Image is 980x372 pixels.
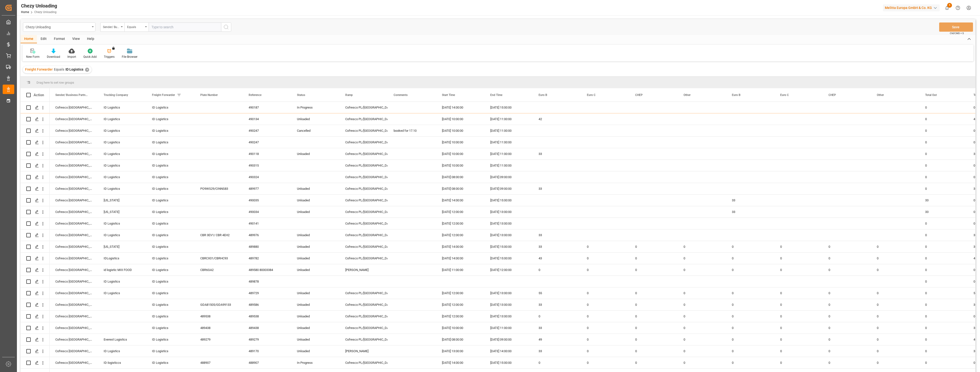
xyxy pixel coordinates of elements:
[581,287,629,299] div: 0
[98,229,146,241] div: ID Logistics
[21,276,50,287] div: Press SPACE to select this row.
[629,345,678,357] div: 0
[21,113,50,125] div: Press SPACE to select this row.
[436,125,484,136] div: [DATE] 10:00:00
[98,125,146,136] div: ID Logistics
[581,345,629,357] div: 0
[823,322,871,334] div: 0
[21,10,29,14] a: Home
[919,183,968,194] div: 0
[195,299,243,310] div: GDA81505/GDA99133
[883,4,940,11] div: Melitta Europa GmbH & Co. KG
[774,334,823,345] div: 0
[436,160,484,171] div: [DATE] 10:00:00
[50,206,98,218] div: Cofresco [GEOGRAPHIC_DATA]
[726,195,774,206] div: 33
[436,137,484,148] div: [DATE] 10:00:00
[98,253,146,264] div: IDLogistics
[21,241,50,253] div: Press SPACE to select this row.
[484,160,533,171] div: [DATE] 11:00:00
[678,253,726,264] div: 0
[871,334,919,345] div: 0
[195,229,243,241] div: CBR 3EV1/ CBR 4EH2
[484,218,533,229] div: [DATE] 13:00:00
[98,113,146,125] div: ID Logistics
[823,334,871,345] div: 0
[50,171,98,183] div: Cofresco [GEOGRAPHIC_DATA]
[533,357,581,368] div: 0
[243,148,291,160] div: 490118
[149,22,221,32] input: Type to search
[21,311,50,322] div: Press SPACE to select this row.
[98,287,146,299] div: ID Logistics
[484,287,533,299] div: [DATE] 13:00:00
[436,253,484,264] div: [DATE] 14:00:00
[919,287,968,299] div: 0
[243,183,291,194] div: 489977
[484,299,533,310] div: [DATE] 13:00:00
[98,345,146,357] div: ID Logistics
[436,218,484,229] div: [DATE] 12:00:00
[50,35,69,43] div: Format
[21,345,50,357] div: Press SPACE to select this row.
[83,55,97,59] div: Quick Add
[871,345,919,357] div: 0
[871,241,919,252] div: 0
[533,311,581,322] div: 0
[195,264,243,276] div: CBR6GA2
[50,253,98,264] div: Cofresco [GEOGRAPHIC_DATA]
[243,345,291,357] div: 489170
[50,241,98,252] div: Cofresco [GEOGRAPHIC_DATA]
[823,253,871,264] div: 0
[243,241,291,252] div: 489880
[21,2,57,9] div: Chezy Unloading
[629,287,678,299] div: 0
[774,264,823,276] div: 0
[50,229,98,241] div: Cofresco [GEOGRAPHIC_DATA]
[484,102,533,113] div: [DATE] 15:00:00
[919,357,968,368] div: 0
[98,183,146,194] div: ID Logistics
[436,345,484,357] div: [DATE] 13:00:00
[823,311,871,322] div: 0
[436,357,484,368] div: [DATE] 14:00:00
[243,357,291,368] div: 488907
[50,125,98,136] div: Cofresco [GEOGRAPHIC_DATA]
[21,334,50,345] div: Press SPACE to select this row.
[195,183,243,194] div: PO9WS29/CINNS83
[195,357,243,368] div: 488907
[50,137,98,148] div: Cofresco [GEOGRAPHIC_DATA]
[581,253,629,264] div: 0
[21,35,37,43] div: Home
[919,137,968,148] div: 0
[629,334,678,345] div: 0
[919,229,968,241] div: 0
[629,322,678,334] div: 0
[581,357,629,368] div: 0
[942,2,952,13] button: show 5 new notifications
[774,287,823,299] div: 0
[919,171,968,183] div: 0
[678,299,726,310] div: 0
[436,206,484,218] div: [DATE] 12:00:00
[581,264,629,276] div: 0
[21,195,50,206] div: Press SPACE to select this row.
[629,299,678,310] div: 0
[243,253,291,264] div: 489782
[823,299,871,310] div: 0
[919,345,968,357] div: 0
[50,218,98,229] div: Cofresco [GEOGRAPHIC_DATA]
[484,241,533,252] div: [DATE] 15:00:00
[243,299,291,310] div: 489586
[726,264,774,276] div: 0
[484,206,533,218] div: [DATE] 13:00:00
[726,299,774,310] div: 0
[533,264,581,276] div: 0
[50,102,98,113] div: Cofresco [GEOGRAPHIC_DATA]
[69,35,83,43] div: View
[50,345,98,357] div: Cofresco [GEOGRAPHIC_DATA]
[726,241,774,252] div: 0
[436,287,484,299] div: [DATE] 12:00:00
[871,322,919,334] div: 0
[484,345,533,357] div: [DATE] 14:00:00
